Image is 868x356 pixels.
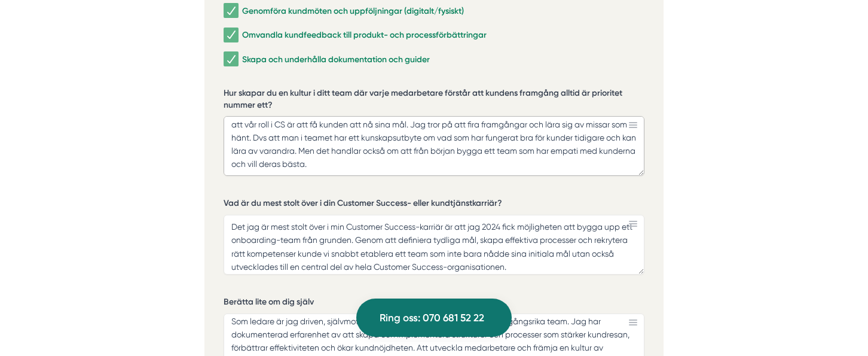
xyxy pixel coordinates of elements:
input: Skapa och underhålla dokumentation och guider [224,53,237,65]
input: Genomföra kundmöten och uppföljningar (digitalt/fysiskt) [224,5,237,17]
input: Omvandla kundfeedback till produkt- och processförbättringar [224,29,237,41]
span: Ring oss: 070 681 52 22 [380,310,484,326]
a: Ring oss: 070 681 52 22 [356,299,512,337]
label: Vad är du mest stolt över i din Customer Success- eller kundtjänstkarriär? [224,197,644,212]
label: Berätta lite om dig själv [224,296,644,311]
label: Hur skapar du en kultur i ditt team där varje medarbetare förstår att kundens framgång alltid är ... [224,87,644,114]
